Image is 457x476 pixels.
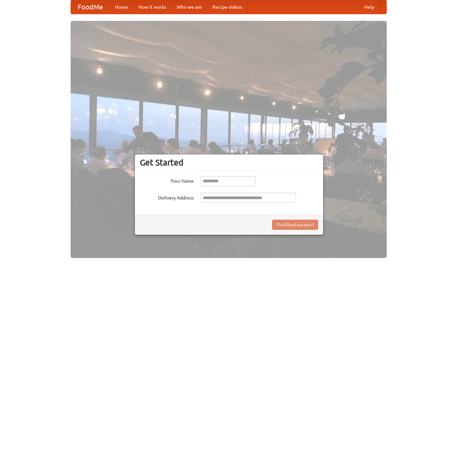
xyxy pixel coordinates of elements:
[359,0,380,14] a: Help
[172,0,207,14] a: Who we are
[110,0,133,14] a: Home
[71,0,110,14] a: FoodMe
[272,220,318,230] button: Find Restaurants!
[133,0,172,14] a: How it works
[207,0,247,14] a: Recipe videos
[140,193,194,201] label: Delivery Address
[140,176,194,184] label: Your Name
[140,157,318,168] h3: Get Started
